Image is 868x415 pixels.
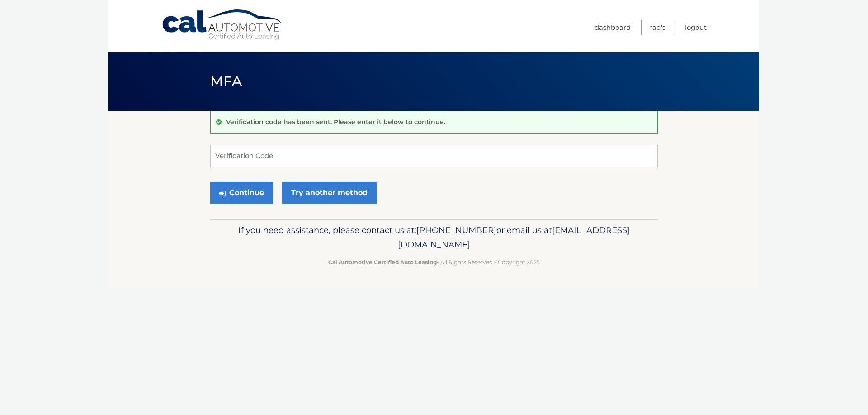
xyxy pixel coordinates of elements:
p: - All Rights Reserved - Copyright 2025 [216,257,652,267]
span: [EMAIL_ADDRESS][DOMAIN_NAME] [398,225,630,250]
a: Logout [685,20,707,35]
span: MFA [210,73,242,89]
a: FAQ's [650,20,665,35]
span: [PHONE_NUMBER] [416,225,496,235]
strong: Cal Automotive Certified Auto Leasing [328,259,437,266]
input: Verification Code [210,145,658,167]
a: Try another method [282,182,377,204]
button: Continue [210,182,273,204]
a: Cal Automotive [161,9,283,41]
a: Dashboard [594,20,631,35]
p: Verification code has been sent. Please enter it below to continue. [226,118,445,126]
p: If you need assistance, please contact us at: or email us at [216,223,652,252]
